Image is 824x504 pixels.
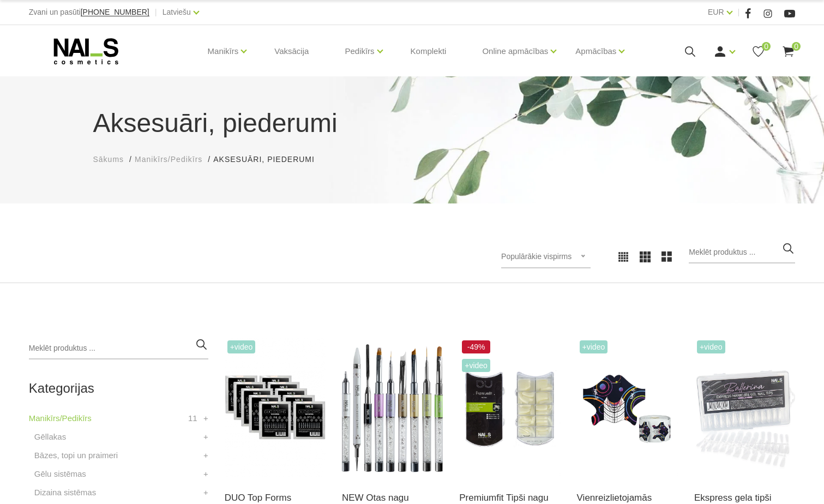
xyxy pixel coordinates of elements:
div: Zvani un pasūti [29,5,149,19]
li: Aksesuāri, piederumi [213,154,326,165]
a: Pedikīrs [345,29,374,73]
span: +Video [227,340,256,353]
a: Vaksācija [266,25,317,77]
span: +Video [462,359,490,372]
span: | [738,5,740,19]
a: Manikīrs/Pedikīrs [29,412,92,425]
img: Dažāda veida dizaina otas:- Art Magnetics tools- Spatula Tool- Fork Brush #6- Art U Slant- Oval #... [342,338,443,477]
span: +Video [580,340,608,353]
a: + [203,486,208,499]
span: Populārākie vispirms [501,252,572,261]
input: Meklēt produktus ... [29,338,208,359]
h2: Kategorijas [29,381,208,395]
a: + [203,449,208,462]
a: Sākums [93,154,124,165]
a: + [203,467,208,481]
a: Gēlu sistēmas [34,467,86,481]
a: EUR [708,5,724,19]
a: Online apmācības [482,29,548,73]
a: + [203,430,208,443]
span: 0 [792,42,801,51]
span: 0 [762,42,771,51]
a: + [203,412,208,425]
span: [PHONE_NUMBER] [81,8,149,16]
h1: Aksesuāri, piederumi [93,104,731,143]
a: Latviešu [163,5,191,19]
span: Manikīrs/Pedikīrs [135,155,202,164]
a: 0 [751,45,765,58]
a: Manikīrs [208,29,239,73]
a: Gēllakas [34,430,66,443]
input: Meklēt produktus ... [689,242,795,263]
img: Īpaši noturīgas modelēšanas formas, kas maksimāli atvieglo meistara darbu. Izcili cietas, maksimā... [577,338,678,477]
img: Ekpress gela tipši pieaudzēšanai 240 gab.Gela nagu pieaudzēšana vēl nekad nav bijusi tik vienkārš... [694,338,795,477]
img: #1 • Mazs(S) sāna arkas izliekums, normāls/vidējs C izliekums, garā forma • Piemērota standarta n... [225,338,326,477]
span: | [155,5,157,19]
a: [PHONE_NUMBER] [81,8,149,16]
span: 11 [188,412,197,425]
a: Apmācības [575,29,616,73]
span: Sākums [93,155,124,164]
a: Dizaina sistēmas [34,486,96,499]
a: 0 [781,45,795,58]
img: Plānas, elastīgas formas. To īpašā forma sniedz iespēju modelēt nagus ar paralēlām sānu malām, kā... [459,338,560,477]
span: -49% [462,340,490,353]
a: Manikīrs/Pedikīrs [135,154,202,165]
span: +Video [697,340,725,353]
a: Komplekti [402,25,455,77]
a: Bāzes, topi un praimeri [34,449,118,462]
